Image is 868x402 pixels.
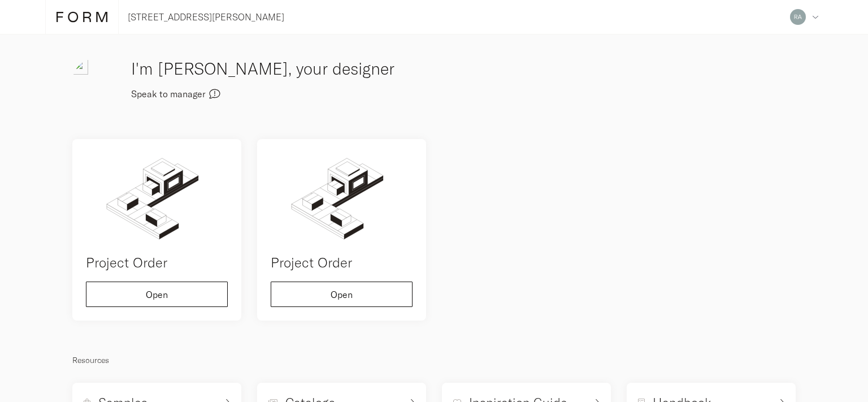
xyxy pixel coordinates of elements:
[271,153,413,243] img: order.svg
[72,59,118,104] img: Image%20from%20iOS%20(3).jpg
[131,81,219,106] button: Speak to manager
[146,290,168,299] span: Open
[131,57,472,81] h3: I'm [PERSON_NAME], your designer
[790,9,806,25] img: 5fd882d6b8643d6fdab2d3268d1c5aef
[131,89,206,98] span: Speak to manager
[72,353,796,367] p: Resources
[86,153,228,243] img: order.svg
[86,282,228,307] button: Open
[271,282,413,307] button: Open
[86,252,228,273] h4: Project Order
[128,10,284,24] p: [STREET_ADDRESS][PERSON_NAME]
[271,252,413,273] h4: Project Order
[331,290,353,299] span: Open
